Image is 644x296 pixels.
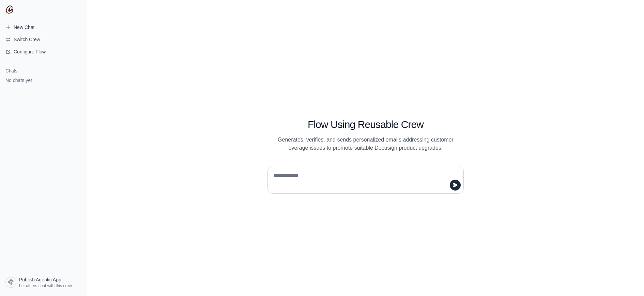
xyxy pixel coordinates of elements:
button: Switch Crew [3,34,84,45]
span: Let others chat with this crew [19,283,72,289]
a: New Chat [3,22,84,33]
span: Switch Crew [14,36,40,43]
p: Generates, verifies, and sends personalized emails addressing customer overage issues to promote ... [267,136,464,152]
span: New Chat [14,24,34,31]
span: Publish Agentic App [19,276,61,283]
img: CrewAI Logo [5,5,14,14]
span: Configure Flow [14,48,46,55]
a: Publish Agentic App Let others chat with this crew [3,274,84,291]
a: Configure Flow [3,46,84,57]
h1: Flow Using Reusable Crew [267,118,464,131]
